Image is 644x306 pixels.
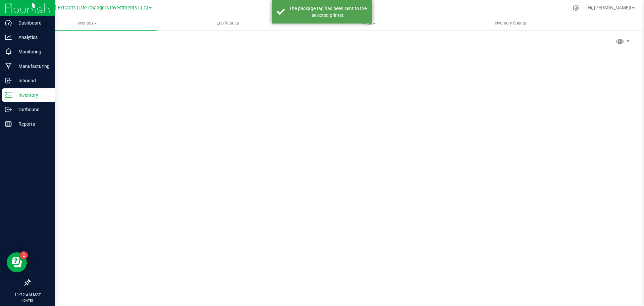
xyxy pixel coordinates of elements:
[12,19,52,27] p: Dashboard
[16,20,157,26] span: Inventory
[5,63,12,70] inline-svg: Manufacturing
[7,252,27,272] iframe: Resource center
[5,77,12,84] inline-svg: Inbound
[5,48,12,55] inline-svg: Monitoring
[12,120,52,128] p: Reports
[5,106,12,113] inline-svg: Outbound
[12,33,52,41] p: Analytics
[20,251,28,259] iframe: Resource center unread badge
[12,48,52,56] p: Monitoring
[5,19,12,26] inline-svg: Dashboard
[12,62,52,70] p: Manufacturing
[440,16,581,30] a: Inventory Counts
[3,292,52,298] p: 11:32 AM MST
[5,121,12,127] inline-svg: Reports
[588,5,631,10] span: Hi, [PERSON_NAME]!
[12,105,52,114] p: Outbound
[288,5,367,18] div: The package tag has been sent to the selected printer.
[3,298,52,303] p: [DATE]
[5,92,12,98] inline-svg: Inventory
[12,91,52,99] p: Inventory
[16,16,157,30] a: Inventory
[12,77,52,85] p: Inbound
[157,16,299,30] a: Lab Results
[5,34,12,41] inline-svg: Analytics
[486,20,535,26] span: Inventory Counts
[19,5,148,11] span: [PERSON_NAME] Extracts (Life Changers Investments LLC)
[572,5,580,11] div: Manage settings
[208,20,248,26] span: Lab Results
